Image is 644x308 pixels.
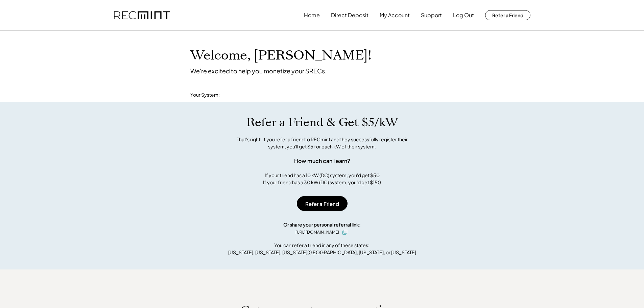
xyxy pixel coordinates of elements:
[229,136,415,150] div: That's right! If you refer a friend to RECmint and they successfully register their system, you'l...
[263,172,381,186] div: If your friend has a 10 kW (DC) system, you'd get $50 If your friend has a 30 kW (DC) system, you...
[380,8,410,22] button: My Account
[295,229,339,235] div: [URL][DOMAIN_NAME]
[283,221,361,228] div: Or share your personal referral link:
[421,8,442,22] button: Support
[453,8,474,22] button: Log Out
[297,196,348,211] button: Refer a Friend
[228,242,416,256] div: You can refer a friend in any of these states: [US_STATE], [US_STATE], [US_STATE][GEOGRAPHIC_DATA...
[294,157,350,165] div: How much can I earn?
[190,67,327,75] div: We're excited to help you monetize your SRECs.
[331,8,368,22] button: Direct Deposit
[246,115,398,129] h1: Refer a Friend & Get $5/kW
[190,92,220,98] div: Your System:
[485,10,530,20] button: Refer a Friend
[190,48,372,64] h1: Welcome, [PERSON_NAME]!
[304,8,320,22] button: Home
[114,11,170,20] img: recmint-logotype%403x.png
[341,228,349,236] button: click to copy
